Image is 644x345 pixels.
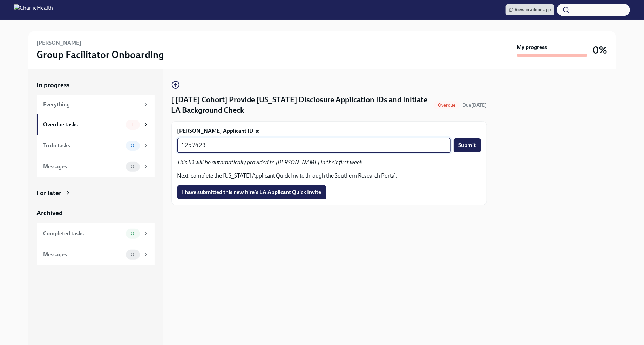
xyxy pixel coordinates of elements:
textarea: 1257423 [182,141,447,150]
button: Submit [454,138,481,152]
span: 1 [127,122,138,127]
a: To do tasks0 [37,135,155,156]
span: September 24th, 2025 09:00 [463,102,487,109]
strong: My progress [517,43,547,51]
h3: Group Facilitator Onboarding [37,48,164,61]
a: Messages0 [37,244,155,265]
a: Completed tasks0 [37,223,155,244]
span: Due [463,102,487,108]
a: Everything [37,95,155,114]
div: For later [37,188,62,198]
strong: [DATE] [472,102,487,108]
a: Overdue tasks1 [37,114,155,135]
div: Messages [43,163,123,171]
span: 0 [127,164,138,169]
span: Submit [459,142,476,149]
a: Messages0 [37,156,155,177]
button: I have submitted this new hire's LA Applicant Quick Invite [177,185,326,199]
p: Next, complete the [US_STATE] Applicant Quick Invite through the Southern Research Portal. [177,172,481,180]
a: Archived [37,208,155,218]
span: 0 [127,231,138,236]
h3: 0% [593,44,608,56]
div: Messages [43,251,123,258]
div: Completed tasks [43,230,123,237]
div: To do tasks [43,142,123,150]
span: View in admin app [509,6,551,13]
span: Overdue [434,103,460,108]
a: View in admin app [506,4,554,15]
img: CharlieHealth [14,4,53,15]
div: Overdue tasks [43,121,123,129]
span: 0 [127,252,138,257]
h4: [ [DATE] Cohort] Provide [US_STATE] Disclosure Application IDs and Initiate LA Background Check [171,95,431,116]
h6: [PERSON_NAME] [37,39,82,47]
span: 0 [127,143,138,148]
div: Everything [43,101,140,109]
em: This ID will be automatically provided to [PERSON_NAME] in their first week. [177,159,364,166]
a: For later [37,188,155,198]
span: I have submitted this new hire's LA Applicant Quick Invite [182,189,321,196]
label: [PERSON_NAME] Applicant ID is: [177,127,481,135]
a: In progress [37,81,155,90]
